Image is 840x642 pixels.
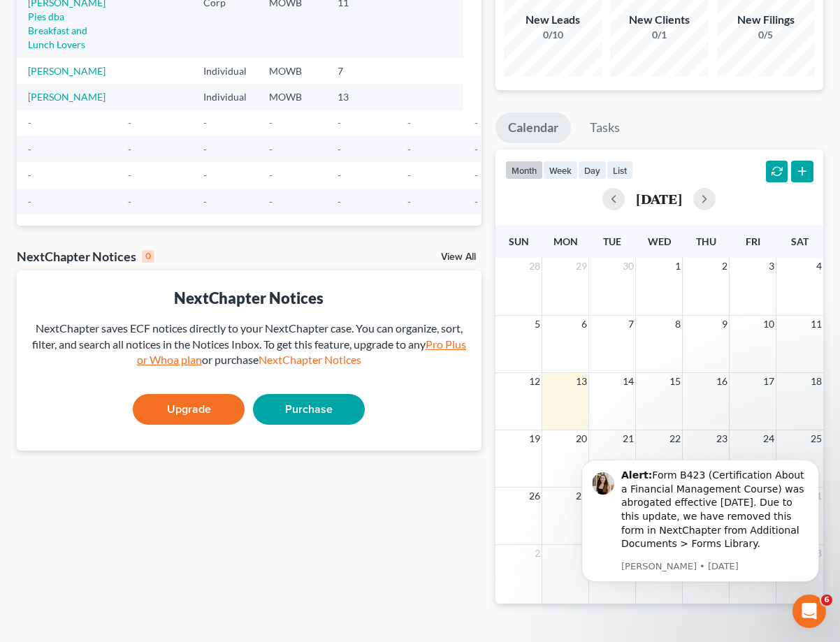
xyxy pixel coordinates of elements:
span: - [28,169,31,181]
span: 5 [533,316,542,333]
span: Sat [791,235,809,247]
span: - [203,117,207,129]
span: - [475,169,478,181]
span: Wed [648,235,671,247]
span: - [269,143,273,155]
span: 26 [528,488,542,504]
iframe: Intercom notifications message [560,445,840,635]
span: 2 [533,545,542,562]
span: - [203,196,207,207]
span: Fri [746,235,760,247]
span: - [128,196,131,207]
span: 20 [574,430,588,447]
span: - [203,143,207,155]
a: Purchase [253,394,365,425]
a: View All [441,252,476,262]
span: 7 [627,316,635,333]
span: 13 [574,373,588,390]
span: 10 [762,316,776,333]
span: 21 [621,430,635,447]
span: - [338,117,341,129]
a: [PERSON_NAME] [28,91,106,103]
span: Tue [603,235,621,247]
span: 24 [762,430,776,447]
div: 0 [142,250,154,263]
span: - [269,169,273,181]
span: 23 [715,430,729,447]
span: 30 [621,258,635,275]
div: 0/1 [610,28,708,42]
span: 4 [815,258,823,275]
a: Upgrade [133,394,245,425]
a: NextChapter Notices [259,353,361,366]
span: Sun [509,235,529,247]
td: 13 [326,84,396,110]
span: 3 [767,258,776,275]
button: day [578,161,607,180]
span: Thu [696,235,716,247]
div: NextChapter saves ECF notices directly to your NextChapter case. You can organize, sort, filter, ... [28,321,470,369]
span: - [28,196,31,207]
span: - [338,169,341,181]
span: - [128,117,131,129]
div: New Leads [504,12,602,28]
span: - [128,143,131,155]
span: - [338,196,341,207]
h2: [DATE] [636,191,682,206]
span: 22 [668,430,682,447]
span: - [128,169,131,181]
td: MOWB [258,58,326,84]
span: - [407,117,411,129]
span: 2 [720,258,729,275]
span: 15 [668,373,682,390]
span: 18 [809,373,823,390]
span: - [203,169,207,181]
span: - [475,143,478,155]
span: - [407,169,411,181]
span: - [407,143,411,155]
div: New Clients [610,12,708,28]
span: - [475,196,478,207]
a: [PERSON_NAME] [28,65,106,77]
span: 6 [821,594,832,606]
span: 19 [528,430,542,447]
button: week [543,161,578,180]
span: 6 [580,316,588,333]
div: NextChapter Notices [28,287,470,309]
div: 0/5 [717,28,815,42]
span: - [269,117,273,129]
td: Individual [192,84,258,110]
span: - [475,117,478,129]
td: MOWB [258,84,326,110]
button: list [607,161,633,180]
span: - [28,117,31,129]
span: 8 [674,316,682,333]
div: New Filings [717,12,815,28]
td: Individual [192,58,258,84]
span: 16 [715,373,729,390]
button: month [505,161,543,180]
span: - [338,143,341,155]
span: - [407,196,411,207]
div: NextChapter Notices [17,248,154,265]
td: 7 [326,58,396,84]
iframe: Intercom live chat [792,594,826,628]
span: 14 [621,373,635,390]
span: 28 [528,258,542,275]
div: 0/10 [504,28,602,42]
span: 9 [720,316,729,333]
span: - [269,196,273,207]
span: 12 [528,373,542,390]
span: 17 [762,373,776,390]
a: Tasks [577,112,632,143]
span: 1 [674,258,682,275]
span: 11 [809,316,823,333]
span: - [28,143,31,155]
span: Mon [553,235,578,247]
span: 29 [574,258,588,275]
